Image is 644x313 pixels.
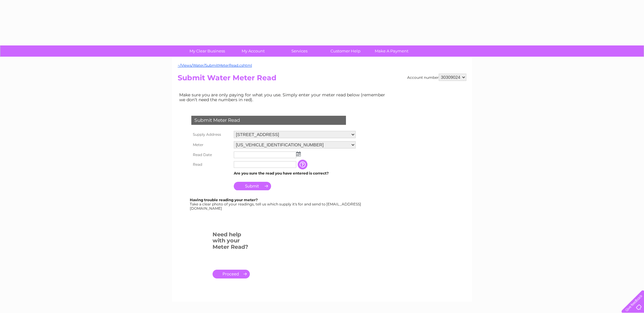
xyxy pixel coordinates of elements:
[407,74,466,81] div: Account number
[178,74,466,85] h2: Submit Water Meter Read
[190,150,232,160] th: Read Date
[178,91,390,104] td: Make sure you are only paying for what you use. Simply enter your meter read below (remember we d...
[190,160,232,169] th: Read
[213,230,250,253] h3: Need help with your Meter Read?
[190,198,258,202] b: Having trouble reading your meter?
[234,182,271,190] input: Submit
[228,45,278,57] a: My Account
[178,63,252,68] a: ~/Views/Water/SubmitMeterRead.cshtml
[190,129,232,140] th: Supply Address
[213,270,250,278] a: .
[298,160,309,169] input: Information
[320,45,371,57] a: Customer Help
[296,152,301,156] img: ...
[182,45,232,57] a: My Clear Business
[190,140,232,150] th: Meter
[190,198,362,210] div: Take a clear photo of your readings, tell us which supply it's for and send to [EMAIL_ADDRESS][DO...
[232,169,357,177] td: Are you sure the read you have entered is correct?
[191,116,346,125] div: Submit Meter Read
[274,45,324,57] a: Services
[367,45,417,57] a: Make A Payment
